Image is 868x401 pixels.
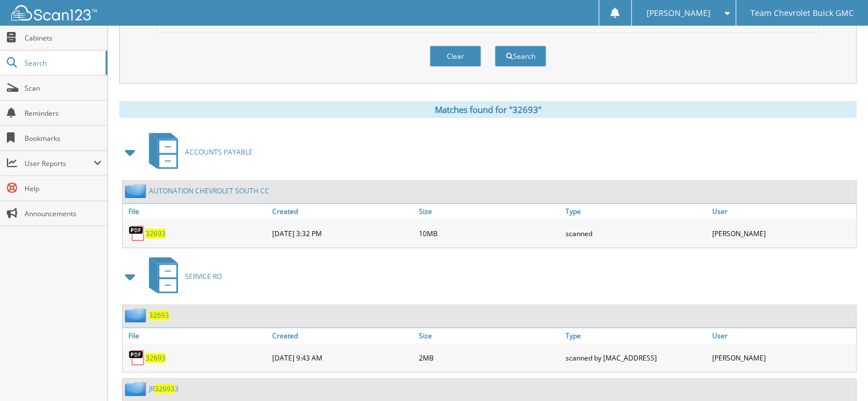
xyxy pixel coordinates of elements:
span: Announcements [25,209,102,218]
a: 32693 [149,310,169,320]
div: Matches found for "32693" [119,101,857,118]
img: scan123-logo-white.svg [11,5,97,21]
a: Type [563,328,709,343]
a: JR326933 [149,384,179,394]
span: Reminders [25,108,102,118]
img: folder2.png [125,308,149,322]
a: Type [563,204,709,219]
span: User Reports [25,159,94,168]
img: folder2.png [125,382,149,396]
div: [PERSON_NAME] [709,222,856,245]
span: Cabinets [25,33,102,43]
img: PDF.png [128,225,146,242]
div: [DATE] 9:43 AM [269,346,416,369]
span: Team Chevrolet Buick GMC [750,10,854,17]
a: AUTONATION CHEVROLET SOUTH CC [149,186,269,196]
span: Bookmarks [25,133,102,143]
a: ACCOUNTS PAYABLE [142,129,253,175]
a: File [123,204,269,219]
a: Size [416,328,563,343]
span: 32693 [155,384,175,394]
a: File [123,328,269,343]
a: Created [269,204,416,219]
span: Scan [25,83,102,93]
span: [PERSON_NAME] [646,10,710,17]
div: [DATE] 3:32 PM [269,222,416,245]
button: Clear [430,46,481,67]
button: Search [495,46,546,67]
span: ACCOUNTS PAYABLE [185,147,253,157]
a: Created [269,328,416,343]
a: SERVICE RO [142,254,222,299]
div: [PERSON_NAME] [709,346,856,369]
div: scanned by [MAC_ADDRESS] [563,346,709,369]
iframe: Chat Widget [811,346,868,401]
span: Search [25,58,100,68]
span: Help [25,184,102,193]
a: Size [416,204,563,219]
div: 10MB [416,222,563,245]
a: 32693 [146,353,165,363]
img: PDF.png [128,349,146,366]
div: scanned [563,222,709,245]
div: 2MB [416,346,563,369]
a: User [709,328,856,343]
a: 32693 [146,229,165,238]
span: SERVICE RO [185,272,222,281]
a: User [709,204,856,219]
img: folder2.png [125,184,149,198]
